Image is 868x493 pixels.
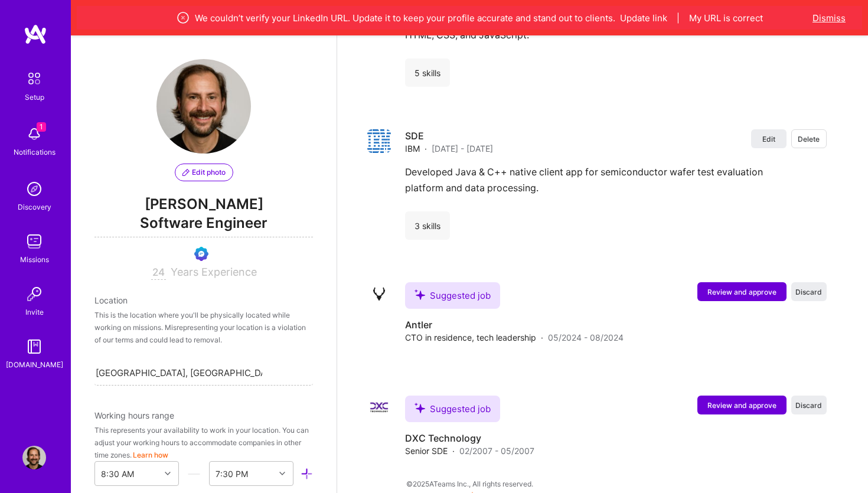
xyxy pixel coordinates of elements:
[37,122,46,132] span: 1
[620,12,667,24] button: Update link
[405,445,448,457] span: Senior SDE
[18,201,51,213] div: Discovery
[133,449,168,461] button: Learn how
[677,12,680,24] span: |
[367,282,391,306] img: Company logo
[22,66,47,91] img: setup
[22,282,46,306] img: Invite
[216,468,248,480] div: 7:30 PM
[25,306,44,318] div: Invite
[22,122,46,146] img: bell
[798,134,820,144] span: Delete
[132,11,807,25] div: We couldn’t verify your LinkedIn URL. Update it to keep your profile accurate and stand out to cl...
[94,410,174,420] span: Working hours range
[94,213,313,237] span: Software Engineer
[24,24,47,45] img: logo
[697,396,787,414] button: Review and approve
[812,12,846,24] button: Dismiss
[405,211,450,240] div: 3 skills
[707,400,776,410] span: Review and approve
[791,396,827,414] button: Discard
[452,445,455,457] span: ·
[795,400,822,410] span: Discard
[541,331,543,344] span: ·
[548,331,624,344] span: 05/2024 - 08/2024
[165,471,171,476] i: icon Chevron
[171,266,257,278] span: Years Experience
[432,142,493,155] span: [DATE] - [DATE]
[697,282,787,301] button: Review and approve
[795,287,822,297] span: Discard
[25,91,44,103] div: Setup
[405,129,493,142] h4: SDE
[415,403,425,413] i: icon SuggestedTeams
[156,59,251,154] img: User Avatar
[94,424,313,461] div: This represents your availability to work in your location. You can adjust your working hours to ...
[791,129,827,148] button: Delete
[194,247,208,261] img: Evaluation Call Booked
[22,177,46,201] img: discovery
[405,396,500,422] div: Suggested job
[19,446,49,469] a: User Avatar
[182,169,190,176] i: icon PencilPurple
[459,445,534,457] span: 02/2007 - 05/2007
[751,129,787,148] button: Edit
[188,468,200,480] i: icon HorizontalInLineDivider
[22,446,46,469] img: User Avatar
[20,253,49,266] div: Missions
[279,471,285,476] i: icon Chevron
[367,129,391,153] img: Company logo
[405,432,534,445] h4: DXC Technology
[707,287,776,297] span: Review and approve
[14,146,56,158] div: Notifications
[791,282,827,301] button: Discard
[405,318,624,331] h4: Antler
[367,396,391,419] img: Company logo
[689,12,763,24] button: My URL is correct
[425,142,427,155] span: ·
[405,331,536,344] span: CTO in residence, tech leadership
[94,309,313,346] div: This is the location where you'll be physically located while working on missions. Misrepresentin...
[762,134,775,144] span: Edit
[182,167,226,178] span: Edit photo
[22,230,46,253] img: teamwork
[405,142,420,155] span: IBM
[415,289,425,300] i: icon SuggestedTeams
[94,294,313,306] div: Location
[405,58,450,87] div: 5 skills
[6,358,63,371] div: [DOMAIN_NAME]
[22,335,46,358] img: guide book
[151,266,166,280] input: XX
[405,282,500,309] div: Suggested job
[175,164,233,181] button: Edit photo
[94,195,313,213] span: [PERSON_NAME]
[101,468,134,480] div: 8:30 AM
